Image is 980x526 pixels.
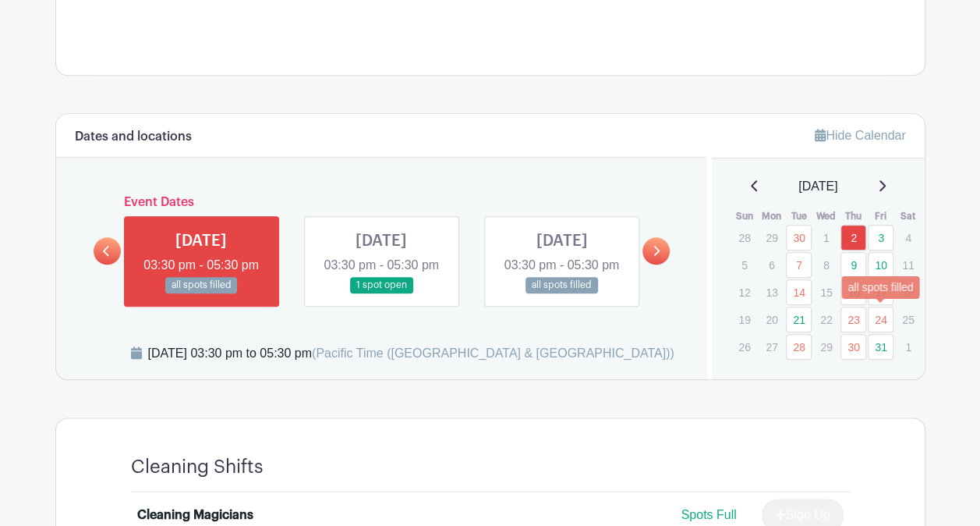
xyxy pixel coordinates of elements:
p: 5 [731,253,757,277]
a: 31 [868,334,893,360]
p: 29 [813,335,839,359]
p: 11 [895,253,921,277]
a: 7 [786,252,812,278]
p: 26 [731,335,757,359]
p: 28 [731,226,757,250]
th: Fri [867,208,894,224]
p: 6 [759,253,784,277]
p: 19 [731,307,757,332]
a: 28 [786,334,812,360]
h6: Event Dates [121,195,643,210]
th: Tue [785,208,812,224]
p: 22 [813,307,839,332]
a: 2 [840,225,866,251]
a: Hide Calendar [815,129,905,142]
th: Sat [894,208,922,224]
a: 3 [868,225,893,251]
span: (Pacific Time ([GEOGRAPHIC_DATA] & [GEOGRAPHIC_DATA])) [312,347,674,360]
p: 12 [731,280,757,304]
span: [DATE] [798,177,837,196]
a: 30 [840,334,866,360]
div: [DATE] 03:30 pm to 05:30 pm [148,344,674,363]
p: 1 [813,226,839,250]
div: Cleaning Magicians [137,506,253,524]
span: Spots Full [681,508,736,521]
a: 14 [786,279,812,305]
p: 4 [895,226,921,250]
a: 9 [840,252,866,278]
a: 16 [840,279,866,305]
p: 27 [759,335,784,359]
p: 25 [895,307,921,332]
th: Wed [812,208,840,224]
p: 13 [759,280,784,304]
a: 30 [786,225,812,251]
h4: Cleaning Shifts [131,456,264,478]
p: 1 [895,335,921,359]
p: 15 [813,280,839,304]
div: all spots filled [841,275,919,298]
p: 8 [813,253,839,277]
p: 20 [759,307,784,332]
th: Thu [840,208,867,224]
a: 23 [840,307,866,332]
th: Mon [758,208,785,224]
a: 24 [868,307,893,332]
p: 29 [759,226,784,250]
a: 21 [786,307,812,332]
th: Sun [731,208,758,224]
a: 10 [868,252,893,278]
h6: Dates and locations [75,130,192,144]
